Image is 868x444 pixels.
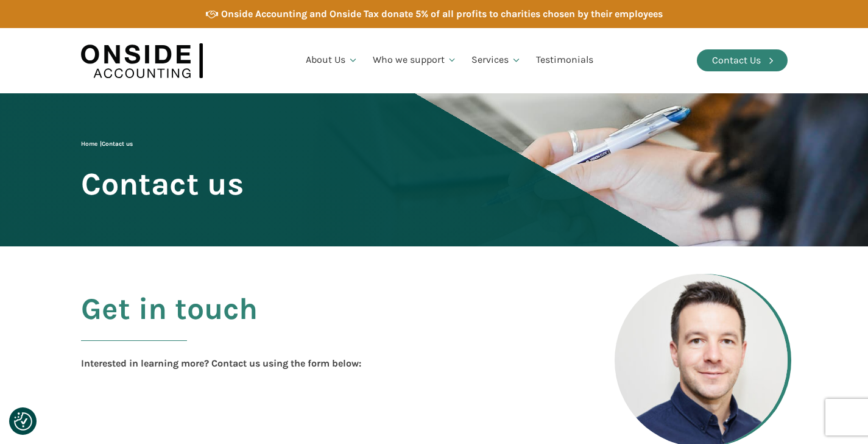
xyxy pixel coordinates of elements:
[14,412,32,431] button: Consent Preferences
[529,40,601,81] a: Testimonials
[712,52,761,68] div: Contact Us
[81,140,97,148] a: Home
[14,412,32,431] img: Revisit consent button
[81,167,244,201] span: Contact us
[697,49,788,71] a: Contact Us
[81,292,258,356] h2: Get in touch
[365,40,465,81] a: Who we support
[221,6,663,22] div: Onside Accounting and Onside Tax donate 5% of all profits to charities chosen by their employees
[81,140,133,148] span: |
[464,40,529,81] a: Services
[102,140,133,148] span: Contact us
[298,40,365,81] a: About Us
[81,356,361,371] div: Interested in learning more? Contact us using the form below:
[81,37,203,84] img: Onside Accounting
